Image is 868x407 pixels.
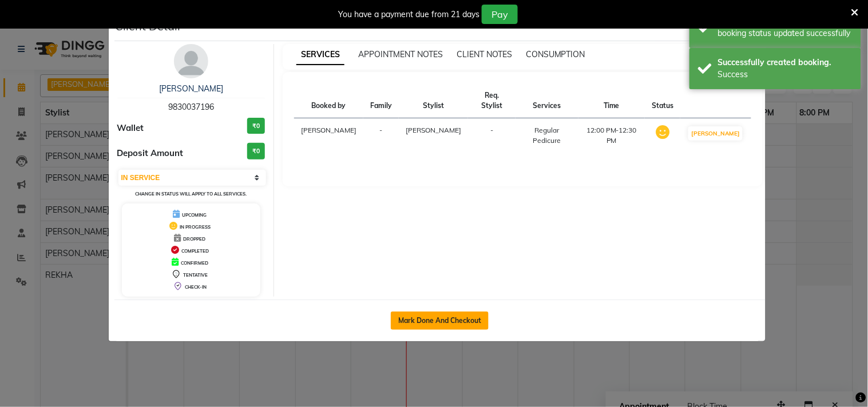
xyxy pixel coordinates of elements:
[718,27,853,39] div: booking status updated successfully
[363,118,399,153] td: -
[135,191,247,197] small: Change in status will apply to all services.
[180,224,211,230] span: IN PROGRESS
[718,57,853,69] div: Successfully created booking.
[718,69,853,81] div: Success
[181,248,209,254] span: COMPLETED
[399,83,468,118] th: Stylist
[185,284,207,290] span: CHECK-IN
[117,147,184,160] span: Deposit Amount
[578,83,645,118] th: Time
[688,126,743,141] button: [PERSON_NAME]
[482,5,518,24] button: Pay
[181,260,208,266] span: CONFIRMED
[406,126,461,134] span: [PERSON_NAME]
[117,122,144,135] span: Wallet
[516,83,578,118] th: Services
[468,118,516,153] td: -
[363,83,399,118] th: Family
[183,272,208,278] span: TENTATIVE
[578,118,645,153] td: 12:00 PM-12:30 PM
[457,49,512,59] span: CLIENT NOTES
[247,143,265,159] h3: ₹0
[338,9,479,21] div: You have a payment due from 21 days
[168,102,214,112] span: 9830037196
[645,83,680,118] th: Status
[296,45,344,65] span: SERVICES
[358,49,443,59] span: APPOINTMENT NOTES
[183,236,205,242] span: DROPPED
[182,212,207,218] span: UPCOMING
[468,83,516,118] th: Req. Stylist
[522,125,571,146] div: Regular Pedicure
[294,118,363,153] td: [PERSON_NAME]
[391,312,489,330] button: Mark Done And Checkout
[159,83,223,94] a: [PERSON_NAME]
[174,44,208,78] img: avatar
[247,118,265,134] h3: ₹0
[294,83,363,118] th: Booked by
[526,49,585,59] span: CONSUMPTION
